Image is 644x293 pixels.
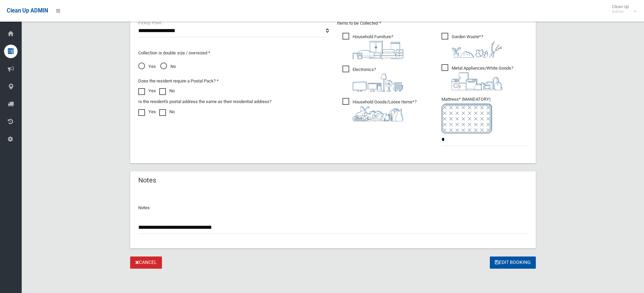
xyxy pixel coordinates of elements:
label: Is the resident's postal address the same as their residential address? [138,98,271,106]
p: Notes [138,204,528,212]
span: Metal Appliances/White Goods [442,64,513,90]
i: ? [353,99,416,121]
small: Admin [612,9,629,14]
label: Does the resident require a Postal Pack? * [138,77,219,85]
p: Collection is double size / oversized * [138,49,329,57]
span: Household Goods/Loose Items* [342,98,416,121]
button: Edit Booking [490,257,536,269]
img: b13cc3517677393f34c0a387616ef184.png [353,106,403,121]
img: aa9efdbe659d29b613fca23ba79d85cb.png [353,41,403,59]
img: e7408bece873d2c1783593a074e5cb2f.png [442,103,492,133]
span: No [160,63,176,71]
i: ? [353,67,403,92]
a: Cancel [130,257,162,269]
label: Yes [138,108,156,116]
label: No [159,87,175,95]
img: 394712a680b73dbc3d2a6a3a7ffe5a07.png [353,74,403,92]
i: ? [452,66,513,90]
span: Garden Waste* [442,33,502,58]
span: Clean Up [609,4,636,14]
span: Electronics [342,66,403,92]
p: Items to be Collected * [337,19,528,27]
header: Notes [130,174,164,187]
label: Yes [138,87,156,95]
i: ? [452,34,502,58]
span: Household Furniture [342,33,403,59]
img: 36c1b0289cb1767239cdd3de9e694f19.png [452,72,502,90]
span: Clean Up ADMIN [7,7,48,14]
img: 4fd8a5c772b2c999c83690221e5242e0.png [452,41,502,58]
span: Mattress* (MANDATORY) [442,97,528,133]
label: No [159,108,175,116]
span: Yes [138,63,156,71]
i: ? [353,34,403,59]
